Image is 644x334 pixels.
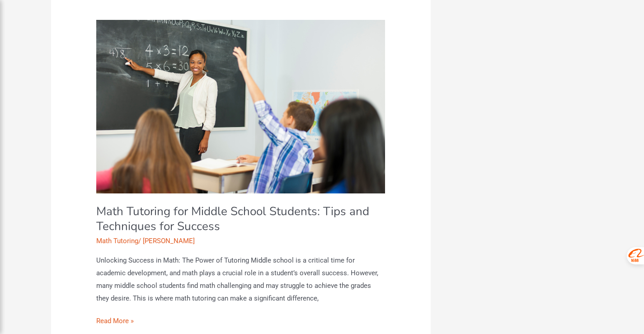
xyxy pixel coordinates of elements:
[96,203,369,235] a: Math Tutoring for Middle School Students: Tips and Techniques for Success
[96,237,138,245] a: Math Tutoring
[143,237,195,245] a: [PERSON_NAME]
[96,254,385,305] p: Unlocking Success in Math: The Power of Tutoring Middle school is a critical time for academic de...
[484,232,644,334] iframe: Chat Widget
[96,102,385,110] a: Read: Math Tutoring for Middle School Students: Tips and Techniques for Success
[96,315,134,328] a: Read More »
[96,236,385,246] div: /
[96,20,385,193] img: Motivational Math Tutoring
